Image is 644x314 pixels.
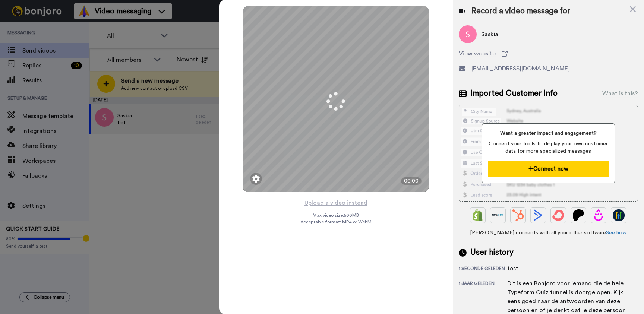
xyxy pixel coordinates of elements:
[300,219,372,225] span: Acceptable format: MP4 or WebM
[252,175,260,183] img: ic_gear.svg
[492,209,504,221] img: Ontraport
[507,264,544,273] div: test
[593,209,604,221] img: Drip
[459,266,507,273] div: 1 seconde geleden
[470,88,558,99] span: Imported Customer Info
[472,209,484,221] img: Shopify
[459,49,496,58] span: View website
[302,198,370,208] button: Upload a video instead
[572,209,584,221] img: Patreon
[401,177,422,185] div: 00:00
[602,89,638,98] div: What is this?
[313,212,359,218] span: Max video size: 500 MB
[552,209,564,221] img: ConvertKit
[613,209,625,221] img: GoHighLevel
[512,209,524,221] img: Hubspot
[488,161,609,177] button: Connect now
[606,230,626,235] a: See how
[488,130,609,137] span: Want a greater impact and engagement?
[459,229,638,237] span: [PERSON_NAME] connects with all your other software
[470,247,514,258] span: User history
[471,64,570,73] span: [EMAIL_ADDRESS][DOMAIN_NAME]
[488,140,609,155] span: Connect your tools to display your own customer data for more specialized messages
[532,209,544,221] img: ActiveCampaign
[459,49,638,58] a: View website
